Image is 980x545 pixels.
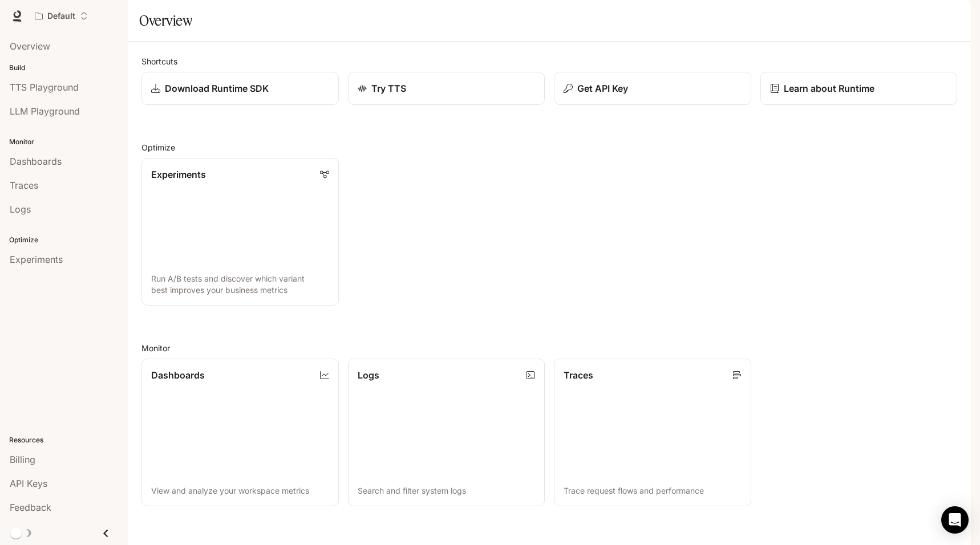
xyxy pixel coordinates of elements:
p: Learn about Runtime [784,82,874,95]
button: Open workspace menu [30,5,93,27]
p: Experiments [151,168,206,181]
h2: Optimize [141,141,957,153]
p: Traces [564,368,593,382]
a: DashboardsView and analyze your workspace metrics [141,359,339,506]
a: ExperimentsRun A/B tests and discover which variant best improves your business metrics [141,158,339,306]
p: Try TTS [371,82,406,95]
div: Open Intercom Messenger [941,506,969,534]
a: Download Runtime SDK [141,72,339,105]
a: Try TTS [348,72,545,105]
p: Search and filter system logs [358,485,536,497]
a: TracesTrace request flows and performance [554,359,751,506]
p: Run A/B tests and discover which variant best improves your business metrics [151,273,329,296]
p: View and analyze your workspace metrics [151,485,329,497]
p: Download Runtime SDK [165,82,269,95]
p: Get API Key [577,82,628,95]
h2: Monitor [141,342,957,354]
p: Logs [358,368,379,382]
button: Get API Key [554,72,751,105]
a: Learn about Runtime [760,72,958,105]
p: Dashboards [151,368,205,382]
h1: Overview [139,9,192,32]
p: Trace request flows and performance [564,485,742,497]
h2: Shortcuts [141,55,957,67]
p: Default [47,11,75,21]
a: LogsSearch and filter system logs [348,359,545,506]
